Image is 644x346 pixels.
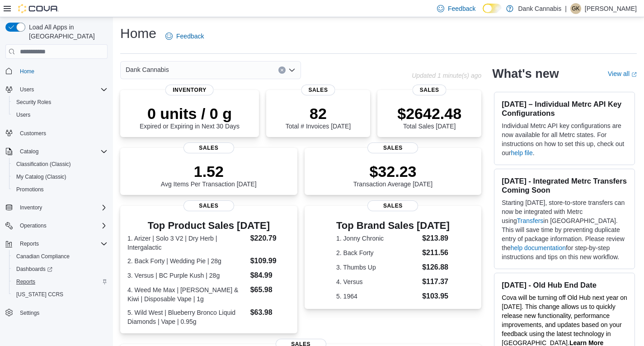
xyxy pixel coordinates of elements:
p: Individual Metrc API key configurations are now available for all Metrc states. For instructions ... [502,121,627,157]
span: Feedback [176,32,204,41]
span: Settings [20,309,39,317]
span: Security Roles [16,99,51,106]
span: My Catalog (Classic) [16,173,66,180]
a: Reports [13,276,39,287]
button: Users [2,83,111,96]
button: Home [2,64,111,77]
button: Inventory [2,201,111,214]
span: Classification (Classic) [13,159,108,170]
dt: 4. Versus [336,277,418,286]
button: Classification (Classic) [9,158,111,171]
span: Home [20,68,34,75]
p: $32.23 [353,162,433,180]
a: Feedback [162,27,207,45]
a: Dashboards [9,263,111,275]
span: Sales [413,85,447,95]
span: Operations [16,220,108,231]
dd: $213.89 [422,233,450,244]
button: Security Roles [9,96,111,109]
span: Reports [16,278,35,285]
a: help file [511,149,533,156]
div: Transaction Average [DATE] [353,162,433,188]
span: Sales [367,142,418,153]
a: My Catalog (Classic) [13,171,70,182]
span: Reports [20,240,39,247]
dd: $211.56 [422,247,450,258]
svg: External link [631,72,637,77]
span: Washington CCRS [13,289,108,300]
dd: $117.37 [422,276,450,287]
p: $2642.48 [397,104,461,123]
span: Users [20,86,34,93]
p: Updated 1 minute(s) ago [412,72,481,79]
div: Total Sales [DATE] [397,104,461,130]
h3: [DATE] – Individual Metrc API Key Configurations [502,100,627,118]
h3: [DATE] - Old Hub End Date [502,280,627,289]
a: Transfers [517,217,544,224]
span: GK [572,3,579,14]
dt: 5. Wild West | Blueberry Bronco Liquid Diamonds | Vape | 0.95g [127,308,247,326]
span: Sales [183,200,234,211]
button: Canadian Compliance [9,250,111,263]
input: Dark Mode [483,4,502,13]
h3: Top Product Sales [DATE] [127,220,290,231]
span: Promotions [16,186,44,193]
span: [US_STATE] CCRS [16,291,63,298]
span: Canadian Compliance [13,251,108,262]
button: Catalog [2,145,111,158]
span: Users [16,111,30,118]
button: Open list of options [288,66,296,74]
a: Dashboards [13,264,56,275]
div: Avg Items Per Transaction [DATE] [161,162,257,188]
span: Sales [183,142,234,153]
dt: 4. Weed Me Max | [PERSON_NAME] & Kiwi | Disposable Vape | 1g [127,285,247,303]
span: Load All Apps in [GEOGRAPHIC_DATA] [25,23,108,41]
p: Dank Cannabis [518,3,561,14]
div: Total # Invoices [DATE] [286,104,351,130]
dd: $109.99 [250,256,290,266]
span: Sales [367,200,418,211]
dd: $63.98 [250,307,290,318]
span: Catalog [20,148,38,155]
h1: Home [120,24,156,43]
button: [US_STATE] CCRS [9,288,111,301]
button: Promotions [9,183,111,196]
span: Promotions [13,184,108,195]
button: Settings [2,306,111,319]
span: Catalog [16,146,108,157]
a: Settings [16,308,43,318]
span: Classification (Classic) [16,161,71,168]
a: Promotions [13,184,47,195]
span: Inventory [20,204,42,211]
button: Operations [2,219,111,232]
a: [US_STATE] CCRS [13,289,67,300]
dt: 2. Back Forty [336,248,418,257]
button: Users [9,109,111,121]
span: Reports [13,276,108,287]
dd: $84.99 [250,270,290,281]
p: | [565,3,567,14]
button: Catalog [16,146,42,157]
p: 1.52 [161,162,257,180]
dd: $220.79 [250,233,290,244]
a: Home [16,66,38,77]
span: Dark Mode [483,13,483,14]
span: Sales [301,85,335,95]
div: Gurpreet Kalkat [570,3,581,14]
a: Canadian Compliance [13,251,73,262]
dt: 2. Back Forty | Wedding Pie | 28g [127,256,247,265]
dt: 5. 1964 [336,292,418,301]
span: Canadian Compliance [16,253,70,260]
dd: $103.95 [422,291,450,302]
span: Home [16,65,108,76]
span: Operations [20,222,47,229]
a: Classification (Classic) [13,159,75,170]
span: My Catalog (Classic) [13,171,108,182]
h3: [DATE] - Integrated Metrc Transfers Coming Soon [502,176,627,194]
span: Inventory [16,202,108,213]
p: 82 [286,104,351,123]
h3: Top Brand Sales [DATE] [336,220,450,231]
span: Dank Cannabis [126,64,169,75]
span: Customers [16,128,108,139]
dt: 3. Thumbs Up [336,263,418,272]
